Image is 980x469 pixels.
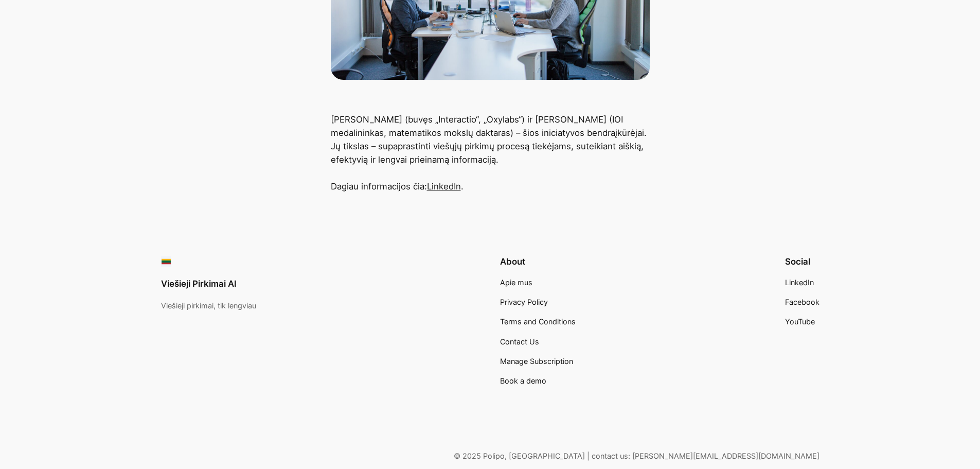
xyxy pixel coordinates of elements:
[785,278,814,287] span: LinkedIn
[500,316,576,327] a: Terms and Conditions
[500,256,576,267] h2: About
[331,113,650,193] p: [PERSON_NAME] (buvęs „Interactio“, „Oxylabs“) ir [PERSON_NAME] (IOI medalininkas, matematikos mok...
[500,375,546,387] a: Book a demo
[785,277,814,288] a: LinkedIn
[500,337,539,346] span: Contact Us
[500,357,573,366] span: Manage Subscription
[161,256,171,267] img: Viešieji pirkimai logo
[785,317,815,326] span: YouTube
[161,300,256,311] p: Viešieji pirkimai, tik lengviau
[500,376,546,385] span: Book a demo
[500,277,532,288] a: Apie mus
[500,356,573,367] a: Manage Subscription
[500,336,539,348] a: Contact Us
[161,450,819,462] p: © 2025 Polipo, [GEOGRAPHIC_DATA] | contact us: [PERSON_NAME][EMAIL_ADDRESS][DOMAIN_NAME]
[500,317,576,326] span: Terms and Conditions
[427,181,461,192] a: LinkedIn
[500,277,576,387] nav: Footer navigation 4
[785,298,819,306] span: Facebook
[785,316,815,327] a: YouTube
[161,279,237,289] a: Viešieji Pirkimai AI
[785,256,819,267] h2: Social
[785,297,819,308] a: Facebook
[500,278,532,287] span: Apie mus
[500,297,548,308] a: Privacy Policy
[785,277,819,328] nav: Footer navigation 3
[500,298,548,306] span: Privacy Policy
